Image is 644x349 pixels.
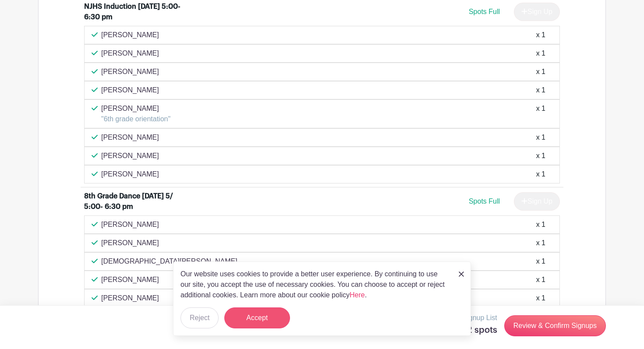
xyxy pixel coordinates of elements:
[469,197,500,205] span: Spots Full
[101,30,159,40] p: [PERSON_NAME]
[101,151,159,161] p: [PERSON_NAME]
[101,48,159,59] p: [PERSON_NAME]
[536,169,545,180] div: x 1
[536,275,545,285] div: x 1
[101,256,237,267] p: [DEMOGRAPHIC_DATA][PERSON_NAME]
[536,30,545,40] div: x 1
[101,293,159,303] p: [PERSON_NAME]
[350,291,365,299] a: Here
[459,271,464,277] img: close_button-5f87c8562297e5c2d7936805f587ecaba9071eb48480494691a3f1689db116b3.svg
[101,132,159,143] p: [PERSON_NAME]
[469,8,500,15] span: Spots Full
[536,151,545,161] div: x 1
[101,219,159,230] p: [PERSON_NAME]
[101,169,159,180] p: [PERSON_NAME]
[101,238,159,248] p: [PERSON_NAME]
[101,85,159,95] p: [PERSON_NAME]
[536,85,545,95] div: x 1
[536,103,545,124] div: x 1
[536,219,545,230] div: x 1
[536,238,545,248] div: x 1
[224,307,290,328] button: Accept
[463,313,497,323] p: Signup List
[180,269,449,300] p: Our website uses cookies to provide a better user experience. By continuing to use our site, you ...
[84,191,193,212] div: 8th Grade Dance [DATE] 5/ 5:00- 6:30 pm
[101,275,159,285] p: [PERSON_NAME]
[463,325,497,335] h5: 2 spots
[101,103,170,114] p: [PERSON_NAME]
[536,67,545,77] div: x 1
[84,1,193,22] div: NJHS Induction [DATE] 5:00-6:30 pm
[536,293,545,303] div: x 1
[536,256,545,267] div: x 1
[536,132,545,143] div: x 1
[180,307,219,328] button: Reject
[536,48,545,59] div: x 1
[504,315,606,336] a: Review & Confirm Signups
[101,114,170,124] p: "6th grade orientation"
[101,67,159,77] p: [PERSON_NAME]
